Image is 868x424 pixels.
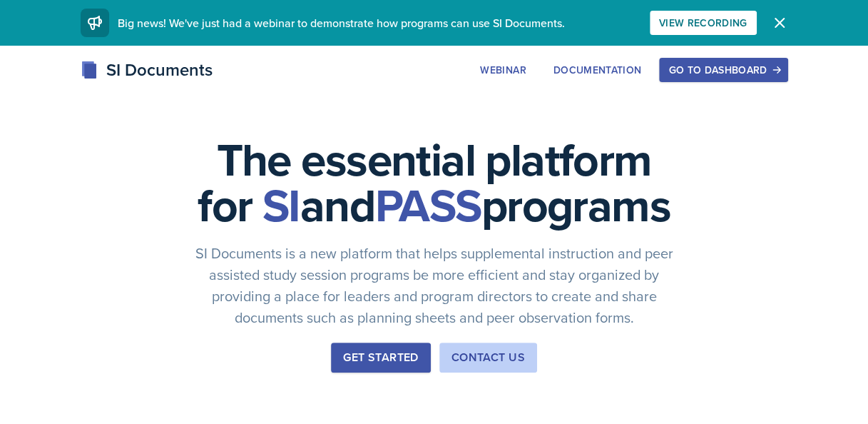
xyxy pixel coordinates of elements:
[659,58,787,82] button: Go to Dashboard
[480,64,526,76] div: Webinar
[451,349,525,366] div: Contact Us
[544,58,651,82] button: Documentation
[343,349,418,366] div: Get Started
[471,58,535,82] button: Webinar
[659,17,747,29] div: View Recording
[81,57,213,83] div: SI Documents
[118,15,565,31] span: Big news! We've just had a webinar to demonstrate how programs can use SI Documents.
[650,11,757,35] button: View Recording
[553,64,642,76] div: Documentation
[668,64,778,76] div: Go to Dashboard
[439,343,537,373] button: Contact Us
[331,343,430,373] button: Get Started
